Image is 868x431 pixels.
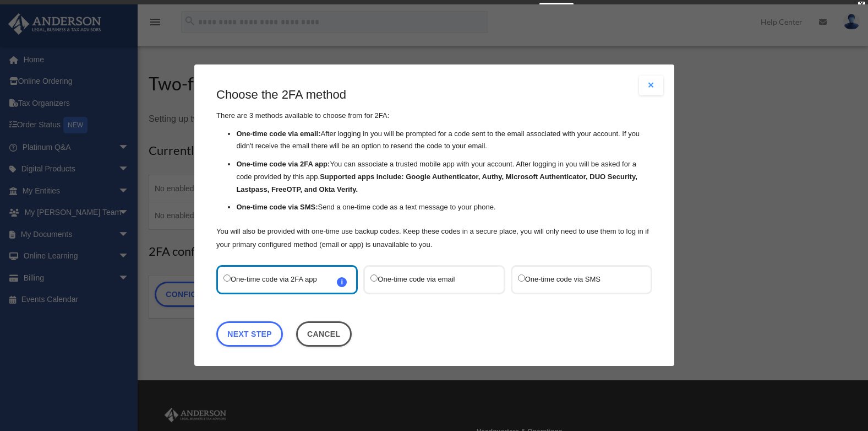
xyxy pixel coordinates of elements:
strong: Supported apps include: Google Authenticator, Authy, Microsoft Authenticator, DUO Security, Lastp... [236,173,637,193]
input: One-time code via email [370,274,378,282]
li: You can associate a trusted mobile app with your account. After logging in you will be asked for ... [236,158,652,196]
button: Close modal [639,76,663,95]
label: One-time code via SMS [517,272,634,287]
p: You will also be provided with one-time use backup codes. Keep these codes in a secure place, you... [216,225,652,251]
strong: One-time code via SMS: [236,203,318,212]
li: Send a one-time code as a text message to your phone. [236,202,652,214]
span: i [337,277,347,287]
div: Get a chance to win 6 months of Platinum for free just by filling out this [294,3,535,16]
a: survey [539,3,574,16]
strong: One-time code via 2FA app: [236,160,330,168]
div: close [858,2,865,8]
label: One-time code via email [370,272,487,287]
strong: One-time code via email: [236,130,320,138]
li: After logging in you will be prompted for a code sent to the email associated with your account. ... [236,128,652,153]
input: One-time code via 2FA appi [223,274,231,282]
label: One-time code via 2FA app [223,272,340,287]
div: There are 3 methods available to choose from for 2FA: [216,87,652,251]
h3: Choose the 2FA method [216,87,652,104]
input: One-time code via SMS [517,274,525,282]
button: Close this dialog window [296,321,351,347]
a: Next Step [216,321,283,347]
